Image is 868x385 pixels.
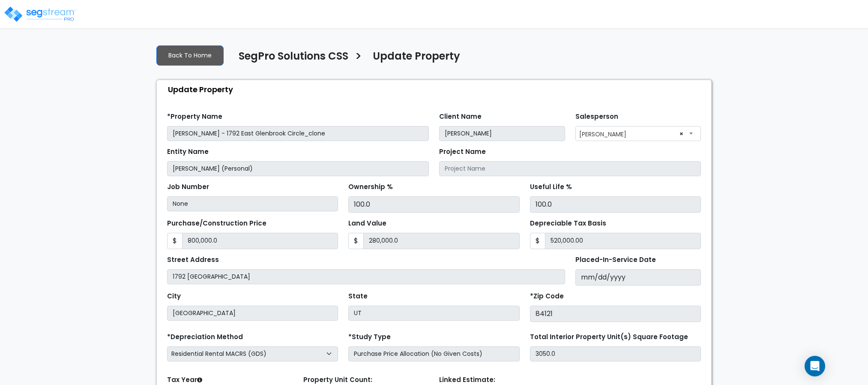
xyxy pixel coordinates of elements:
[167,332,243,342] label: *Depreciation Method
[167,219,266,229] label: Purchase/Construction Price
[439,147,486,157] label: Project Name
[545,233,701,249] input: 0.00
[303,375,372,385] label: Property Unit Count:
[439,161,701,176] input: Project Name
[167,126,429,141] input: Property Name
[167,112,222,122] label: *Property Name
[161,80,711,99] div: Update Property
[575,126,701,141] span: Zack Driscoll
[348,233,364,249] span: $
[575,112,618,122] label: Salesperson
[167,182,209,192] label: Job Number
[348,182,393,192] label: Ownership %
[355,49,362,66] h3: >
[366,50,460,68] a: Update Property
[439,375,495,385] label: Linked Estimate:
[530,219,606,229] label: Depreciable Tax Basis
[348,219,386,229] label: Land Value
[348,292,368,301] label: State
[167,375,202,385] label: Tax Year
[348,196,519,213] input: Ownership
[232,50,348,68] a: SegPro Solutions CSS
[167,255,219,265] label: Street Address
[373,50,460,65] h4: Update Property
[167,161,429,176] input: Entity Name
[348,332,391,342] label: *Study Type
[156,45,224,66] a: Back To Home
[239,50,348,65] h4: SegPro Solutions CSS
[575,255,656,265] label: Placed-In-Service Date
[679,128,683,140] span: ×
[167,233,183,249] span: $
[167,147,209,157] label: Entity Name
[530,332,688,342] label: Total Interior Property Unit(s) Square Footage
[363,233,519,249] input: Land Value
[439,126,565,141] input: Client Name
[3,6,76,23] img: logo_pro_r.png
[530,182,572,192] label: Useful Life %
[530,346,701,361] input: total square foot
[530,196,701,213] input: Depreciation
[530,306,701,322] input: Zip Code
[167,269,565,284] input: Street Address
[439,112,482,122] label: Client Name
[530,292,564,301] label: *Zip Code
[167,292,181,301] label: City
[576,126,701,140] span: Zack Driscoll
[530,233,545,249] span: $
[805,356,825,376] div: Open Intercom Messenger
[182,233,338,249] input: Purchase or Construction Price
